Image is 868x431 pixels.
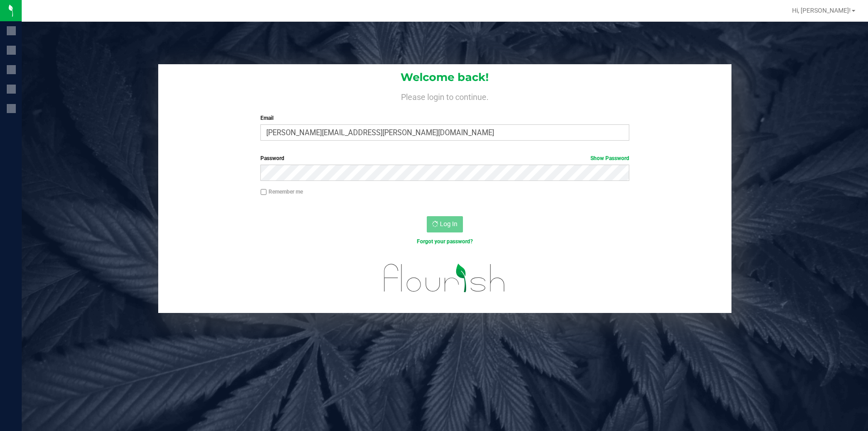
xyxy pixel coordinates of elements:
[427,216,463,232] button: Log In
[260,188,303,196] label: Remember me
[440,220,458,227] span: Log In
[417,238,473,245] a: Forgot your password?
[260,189,267,195] input: Remember me
[260,114,629,122] label: Email
[158,90,731,101] h4: Please login to continue.
[373,255,516,301] img: flourish_logo.svg
[792,7,851,14] span: Hi, [PERSON_NAME]!
[590,155,629,161] a: Show Password
[260,155,284,161] span: Password
[158,71,731,83] h1: Welcome back!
